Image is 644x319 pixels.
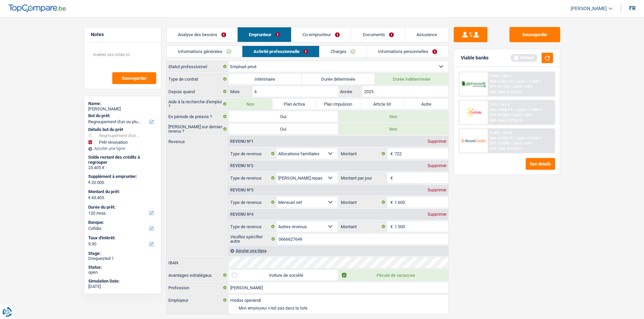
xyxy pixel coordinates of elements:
label: Montant par jour [339,172,387,183]
div: Viable banks [461,55,488,61]
div: Revenu nº4 [229,212,255,216]
div: Simulation Date: [88,278,157,284]
label: Type de revenus [229,221,277,232]
span: DTI: 31.64% [490,141,509,145]
span: € [387,221,395,232]
a: Analyse des besoins [167,27,237,42]
label: En période de préavis ? [167,111,229,122]
a: Charges [319,46,366,57]
input: Veuillez préciser [277,234,448,244]
span: / [510,141,512,145]
label: Depuis quand [167,86,229,97]
label: Statut professionnel [167,61,229,72]
span: / [514,108,515,112]
span: NAI: 4 908,9 € [490,108,513,112]
span: NAI: 4 324,7 € [490,136,513,140]
a: [PERSON_NAME] [565,3,613,14]
span: NAI: 4 447,9 € [490,79,513,84]
label: Taux d'intérêt: [88,235,156,241]
span: Limit: >1.000 € [516,79,541,84]
a: Emprunteur [238,27,291,42]
label: Veuillez spécifier autre [229,234,277,244]
label: Revenus [167,136,228,144]
label: Année [338,86,362,97]
label: Montant [339,148,387,159]
span: Limit: <60% [513,113,532,117]
a: Co-emprunteur [291,27,351,42]
label: Non [229,99,272,109]
div: 9.9% | 561 € [490,102,510,107]
label: Oui [229,124,338,134]
div: Ref. Cost: 9 014,2 € [490,118,522,123]
label: Type de revenus [229,197,277,208]
div: Drequested 1 [88,256,157,261]
label: Type de contrat [167,74,229,84]
a: Assurance [405,27,448,42]
label: Montant [339,221,387,232]
div: [DATE] [88,284,157,289]
label: Durée indéterminée [375,74,448,84]
label: Non [338,111,448,122]
span: € [387,148,395,159]
label: Aide à la recherche d'emploi ? [167,99,229,109]
span: Sauvegarder [122,76,147,80]
label: Article 60 [360,99,404,109]
label: Employeur [167,295,229,305]
span: / [514,79,515,84]
label: Autre [404,99,448,109]
span: € [387,197,395,208]
label: Montant du prêt: [88,189,156,194]
div: Refresh [510,54,538,61]
div: open [88,270,157,275]
input: AAAA [362,86,448,97]
div: Revenu nº1 [229,139,255,143]
button: Sauvegarder [509,27,560,42]
img: TopCompare Logo [8,4,66,12]
label: Profession [167,282,229,293]
span: € [387,172,395,183]
div: Name: [88,101,157,106]
label: Banque: [88,220,156,225]
span: DTI: 29.06% [490,113,509,117]
button: See details [526,158,555,170]
div: Supprimer [426,212,448,216]
img: Cofidis [461,106,486,118]
img: Record Credits [461,134,486,147]
label: Montant [339,197,387,208]
div: Stage: [88,251,157,256]
label: [PERSON_NAME] sur dernier revenu ? [167,124,229,134]
div: Détails but du prêt [88,127,157,132]
label: Supplément à emprunter: [88,174,156,179]
label: Pécule de vacances [338,270,448,281]
label: IBAN [167,257,229,268]
div: Solde restant des crédits à regrouper [88,155,157,165]
span: Limit: >1.100 € [516,108,541,112]
div: Supprimer [426,139,448,143]
img: AlphaCredit [461,80,486,88]
label: Non [338,124,448,134]
span: / [510,84,512,89]
label: Durée déterminée [302,74,375,84]
span: € [88,195,91,201]
div: Mon employeur n’est pas dans la liste [239,306,307,310]
div: Revenu nº2 [229,164,255,168]
a: Documents [351,27,405,42]
div: Supprimer [426,188,448,192]
div: 9.99% | 563 € [490,74,512,78]
label: Plan Impulsion [316,99,360,109]
label: Voiture de société [229,270,338,281]
div: 23.405 € [88,165,157,170]
label: Mois [229,86,253,97]
label: Oui [229,111,338,122]
span: Limit: <65% [513,84,532,89]
div: Ref. Cost: 9 101,8 € [490,90,522,94]
label: Avantages extralégaux [167,270,229,281]
div: Ajouter une ligne [229,246,448,256]
span: / [514,136,515,140]
div: Ref. Cost: 8 579,8 € [490,147,522,151]
a: Informations générales [167,46,242,57]
label: Plan Activa [272,99,316,109]
div: 9.45% | 551 € [490,131,512,135]
a: Informations personnelles [367,46,448,57]
label: Intérimaire [229,74,302,84]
